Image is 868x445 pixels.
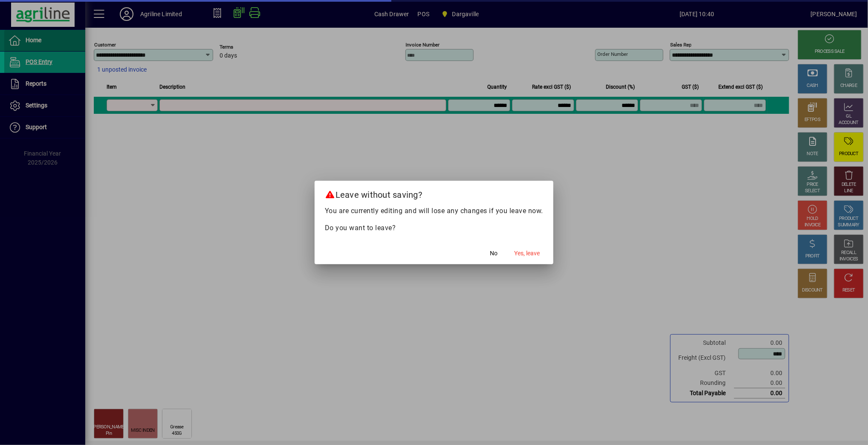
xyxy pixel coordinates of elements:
h2: Leave without saving? [315,181,554,205]
p: You are currently editing and will lose any changes if you leave now. [325,206,544,216]
button: Yes, leave [511,246,543,261]
span: Yes, leave [514,249,540,258]
p: Do you want to leave? [325,223,544,233]
button: No [480,246,507,261]
span: No [490,249,498,258]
